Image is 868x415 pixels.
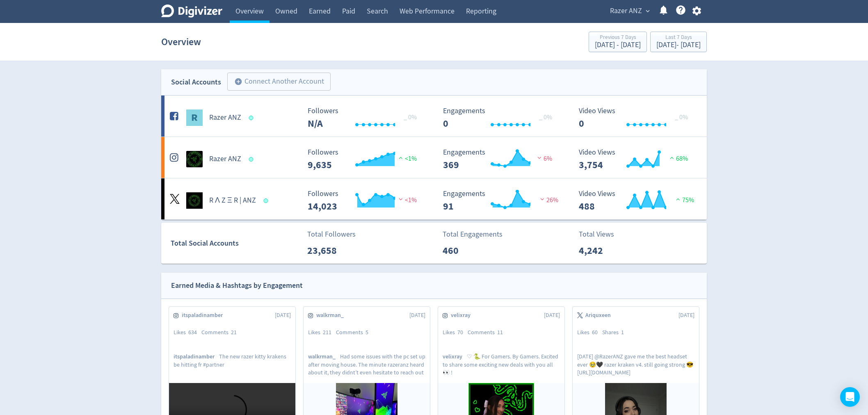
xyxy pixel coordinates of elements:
[161,178,707,219] a: R Λ Z Ξ R | ANZ undefinedR Λ Z Ξ R | ANZ Followers --- Followers 14,023 <1% Engagements 91 Engage...
[579,243,626,258] p: 4,242
[308,353,340,360] span: walkrman_
[397,196,405,202] img: negative-performance.svg
[539,113,552,121] span: _ 0%
[443,353,467,360] span: velixray
[209,154,241,164] h5: Razer ANZ
[589,32,647,52] button: Previous 7 Days[DATE] - [DATE]
[439,148,562,170] svg: Engagements 369
[171,280,303,292] div: Earned Media & Hashtags by Engagement
[457,328,463,336] span: 70
[336,328,373,337] div: Comments
[174,353,291,376] p: The new razer kitty krakens be hitting fr #partner
[307,243,354,258] p: 23,658
[443,328,468,337] div: Likes
[644,7,651,15] span: expand_more
[221,74,331,91] a: Connect Another Account
[575,148,698,170] svg: Video Views 3,754
[161,96,707,137] a: Razer ANZ undefinedRazer ANZ Followers --- _ 0% Followers N/A Engagements 0 Engagements 0 _ 0% Vi...
[468,328,507,337] div: Comments
[668,155,688,163] span: 68%
[678,311,694,319] span: [DATE]
[668,155,676,161] img: positive-performance.svg
[307,229,356,240] p: Total Followers
[675,113,688,121] span: _ 0%
[656,41,701,49] div: [DATE] - [DATE]
[308,328,336,337] div: Likes
[171,237,302,249] div: Total Social Accounts
[577,353,694,376] p: [DATE] @RazerANZ gave me the best headset ever 🥹🖤 razer kraken v4. still going strong 😎 [URL][DOM...
[621,328,624,336] span: 1
[579,229,626,240] p: Total Views
[585,311,615,319] span: Ariquxeen
[592,328,598,336] span: 60
[535,155,552,163] span: 6%
[249,157,256,162] span: Data last synced: 29 Aug 2025, 8:01am (AEST)
[575,107,698,129] svg: Video Views 0
[656,34,701,41] div: Last 7 Days
[231,328,237,336] span: 21
[209,196,256,205] h5: R Λ Z Ξ R | ANZ
[249,116,256,120] span: Data last synced: 29 Aug 2025, 7:02am (AEST)
[182,311,227,319] span: itspaladinamber
[650,32,707,52] button: Last 7 Days[DATE]- [DATE]
[544,311,560,319] span: [DATE]
[227,73,331,91] button: Connect Another Account
[316,311,348,319] span: walkrman_
[674,196,682,202] img: positive-performance.svg
[840,387,860,407] div: Open Intercom Messenger
[304,107,427,129] svg: Followers ---
[397,196,417,204] span: <1%
[451,311,475,319] span: velixray
[443,353,560,376] p: ♡ 🐍 For Gamers. By Gamers. Excited to share some exciting new deals with you all 👀 !
[404,113,417,121] span: _ 0%
[397,155,417,163] span: <1%
[174,328,201,337] div: Likes
[538,196,558,204] span: 26%
[397,155,405,161] img: positive-performance.svg
[439,190,562,212] svg: Engagements 91
[538,196,546,202] img: negative-performance.svg
[186,109,203,126] img: Razer ANZ undefined
[201,328,241,337] div: Comments
[174,353,219,360] span: itspaladinamber
[275,311,291,319] span: [DATE]
[161,29,201,55] h1: Overview
[304,148,427,170] svg: Followers ---
[171,76,221,88] div: Social Accounts
[188,328,197,336] span: 634
[161,137,707,178] a: Razer ANZ undefinedRazer ANZ Followers --- Followers 9,635 <1% Engagements 369 Engagements 369 6%...
[595,34,641,41] div: Previous 7 Days
[602,328,628,337] div: Shares
[304,190,427,212] svg: Followers ---
[595,41,641,49] div: [DATE] - [DATE]
[443,229,503,240] p: Total Engagements
[443,243,490,258] p: 460
[674,196,694,204] span: 75%
[365,328,368,336] span: 5
[497,328,503,336] span: 11
[577,328,602,337] div: Likes
[575,190,698,212] svg: Video Views 488
[610,5,642,18] span: Razer ANZ
[439,107,562,129] svg: Engagements 0
[234,78,242,86] span: add_circle
[186,151,203,167] img: Razer ANZ undefined
[409,311,425,319] span: [DATE]
[186,192,203,209] img: R Λ Z Ξ R | ANZ undefined
[209,113,241,123] h5: Razer ANZ
[323,328,331,336] span: 211
[607,5,652,18] button: Razer ANZ
[263,198,270,203] span: Data last synced: 28 Aug 2025, 9:02pm (AEST)
[308,353,425,376] p: Had some issues with the pc set up after moving house. The minute razeranz heard about it, they d...
[535,155,544,161] img: negative-performance.svg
